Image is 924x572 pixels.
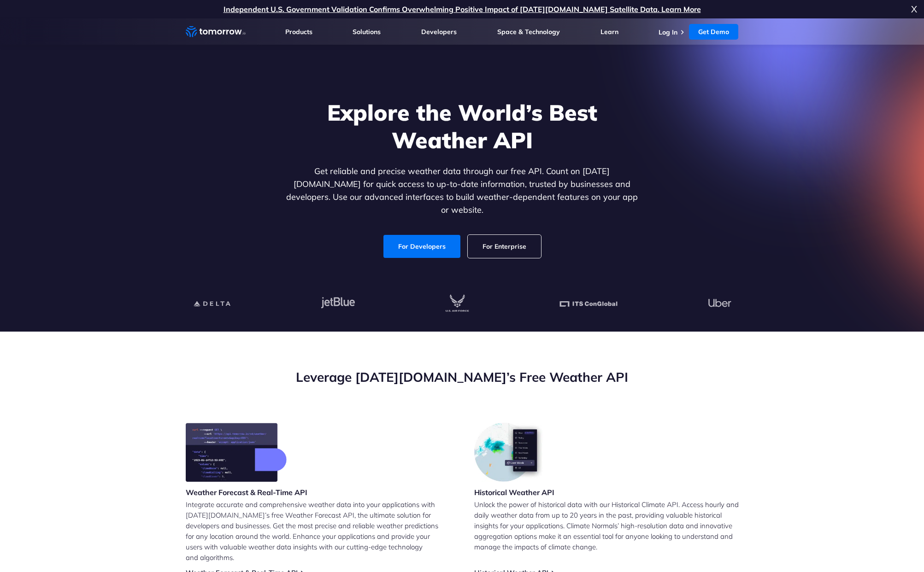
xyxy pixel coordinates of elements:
a: Home link [186,25,246,39]
h3: Weather Forecast & Real-Time API [186,487,307,497]
p: Unlock the power of historical data with our Historical Climate API. Access hourly and daily weat... [474,499,739,552]
a: Log In [659,28,677,36]
h1: Explore the World’s Best Weather API [284,99,640,154]
a: For Developers [383,235,460,258]
a: Independent U.S. Government Validation Confirms Overwhelming Positive Impact of [DATE][DOMAIN_NAM... [224,5,701,14]
a: Products [285,28,312,36]
a: Get Demo [689,24,738,40]
p: Integrate accurate and comprehensive weather data into your applications with [DATE][DOMAIN_NAME]... [186,499,450,563]
h3: Historical Weather API [474,487,554,497]
p: Get reliable and precise weather data through our free API. Count on [DATE][DOMAIN_NAME] for quic... [284,165,640,216]
a: Learn [600,28,618,36]
a: Developers [421,28,457,36]
a: For Enterprise [468,235,541,258]
h2: Leverage [DATE][DOMAIN_NAME]’s Free Weather API [186,368,739,386]
a: Space & Technology [497,28,560,36]
a: Solutions [353,28,381,36]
